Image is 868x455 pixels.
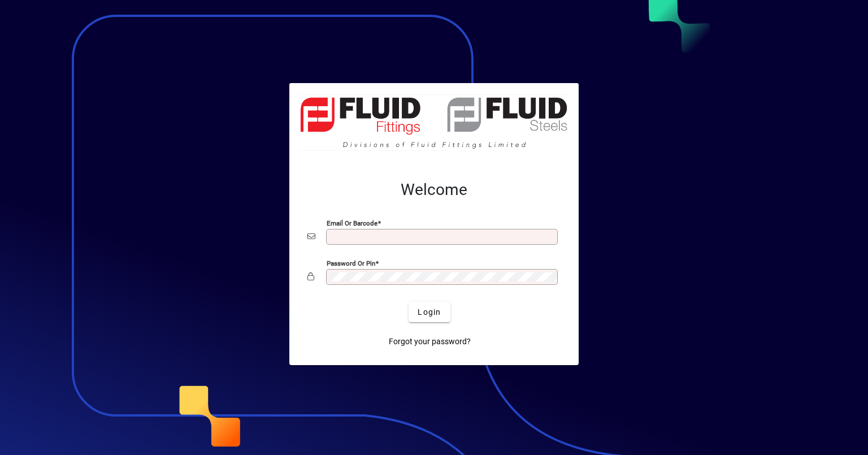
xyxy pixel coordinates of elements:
[384,331,475,352] a: Forgot your password?
[389,336,471,348] span: Forgot your password?
[418,306,441,318] span: Login
[409,302,450,322] button: Login
[307,180,561,200] h2: Welcome
[327,219,377,227] mat-label: Email or Barcode
[327,259,375,267] mat-label: Password or Pin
